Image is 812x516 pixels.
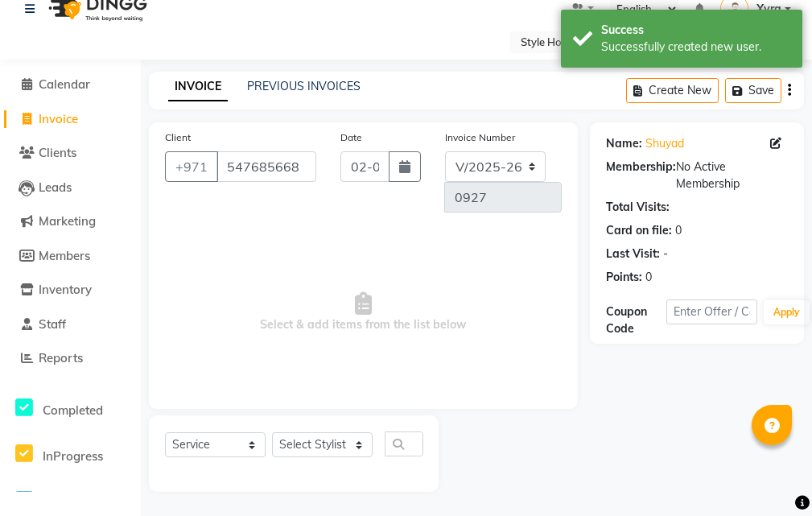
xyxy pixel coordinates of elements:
[165,151,218,182] button: +971
[216,151,316,182] input: Search by Name/Mobile/Email/Code
[165,232,562,393] span: Select & add items from the list below
[666,299,757,324] input: Enter Offer / Coupon Code
[606,159,676,192] div: Membership:
[4,349,137,368] a: Reports
[4,179,137,197] a: Leads
[39,282,92,297] span: Inventory
[39,111,78,126] span: Invoice
[725,78,781,103] button: Save
[601,39,790,56] div: Successfully created new user.
[168,72,228,101] a: INVOICE
[675,222,682,239] div: 0
[39,76,90,92] span: Calendar
[39,145,76,160] span: Clients
[606,135,642,152] div: Name:
[4,76,137,94] a: Calendar
[4,213,137,231] a: Marketing
[645,135,684,152] a: Shuyad
[756,1,781,18] span: Xyra
[165,130,191,145] label: Client
[601,22,790,39] div: Success
[39,350,83,365] span: Reports
[445,130,515,145] label: Invoice Number
[4,247,137,266] a: Members
[606,303,666,337] div: Coupon Code
[43,402,103,418] span: Completed
[4,144,137,163] a: Clients
[39,248,90,263] span: Members
[385,431,423,456] input: Search or Scan
[247,79,361,93] a: PREVIOUS INVOICES
[606,222,672,239] div: Card on file:
[764,300,810,324] button: Apply
[663,246,668,262] div: -
[39,180,72,195] span: Leads
[43,448,103,464] span: InProgress
[39,213,96,229] span: Marketing
[39,316,66,332] span: Staff
[340,130,362,145] label: Date
[606,269,642,286] div: Points:
[606,159,788,192] div: No Active Membership
[4,110,137,129] a: Invoice
[4,281,137,299] a: Inventory
[606,246,660,262] div: Last Visit:
[626,78,719,103] button: Create New
[606,199,670,216] div: Total Visits:
[4,316,137,334] a: Staff
[645,269,652,286] div: 0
